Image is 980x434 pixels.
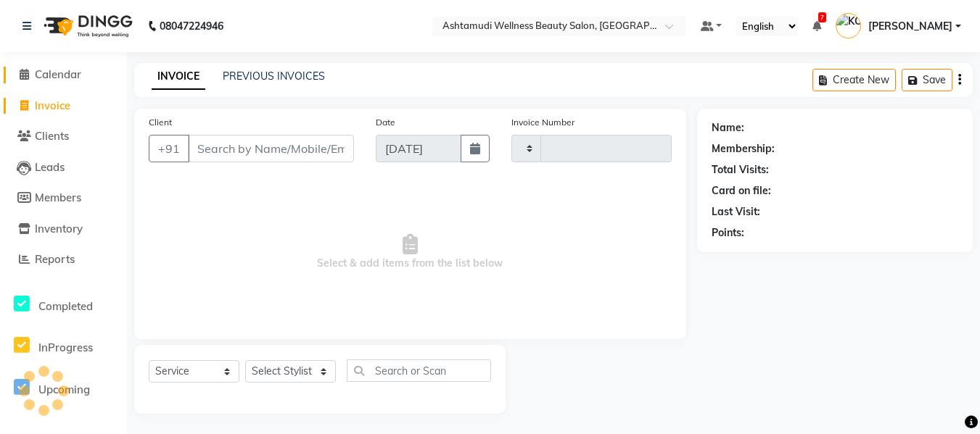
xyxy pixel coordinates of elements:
[37,6,136,46] img: logo
[4,190,123,206] a: Members
[188,135,354,162] input: Search by Name/Mobile/Email/Code
[376,116,395,129] label: Date
[712,183,771,199] div: Card on file:
[511,116,575,129] label: Invoice Number
[35,129,69,143] span: Clients
[347,359,491,382] input: Search or Scan
[152,64,205,90] a: INVOICE
[818,12,826,22] span: 7
[160,6,223,46] b: 08047224946
[712,162,769,178] div: Total Visits:
[4,251,123,268] a: Reports
[836,13,861,38] img: KOTTIYAM ASHTAMUDI
[35,191,81,204] span: Members
[223,70,325,83] a: PREVIOUS INVOICES
[868,19,952,34] span: [PERSON_NAME]
[149,135,189,162] button: +91
[4,98,123,114] a: Invoice
[35,252,75,266] span: Reports
[712,204,760,220] div: Last Visit:
[35,99,70,112] span: Invoice
[812,20,821,33] a: 7
[35,222,83,235] span: Inventory
[38,299,93,313] span: Completed
[4,128,123,145] a: Clients
[712,225,744,241] div: Points:
[149,116,172,129] label: Client
[35,160,65,174] span: Leads
[812,69,896,91] button: Create New
[902,69,952,91] button: Save
[35,67,81,81] span: Calendar
[712,141,775,157] div: Membership:
[4,159,123,176] a: Leads
[149,180,672,325] span: Select & add items from the list below
[4,221,123,238] a: Inventory
[38,341,93,354] span: InProgress
[712,120,744,135] div: Name:
[4,67,123,83] a: Calendar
